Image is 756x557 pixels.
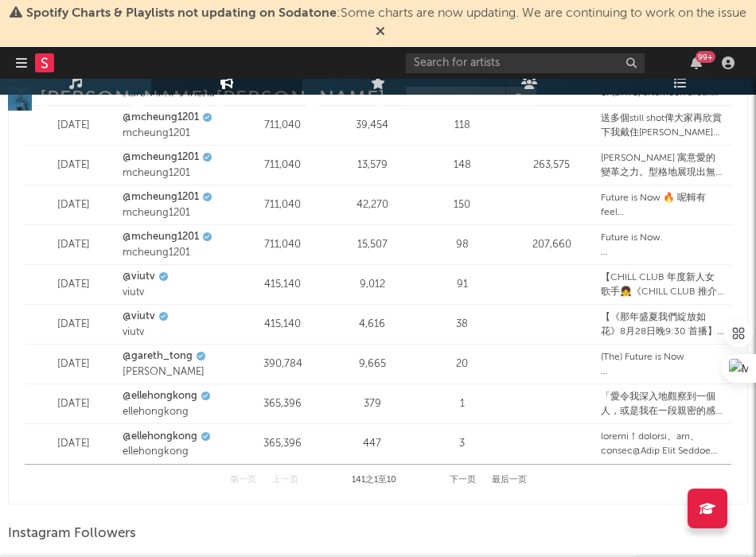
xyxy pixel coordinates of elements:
[26,7,746,20] span: : Some charts are now updating. We are continuing to work on the issue
[123,166,234,181] div: mcheung1201
[332,317,414,333] div: 4,616
[123,404,234,420] div: ellehongkong
[406,87,505,111] button: Tracking
[421,317,503,333] div: 38
[332,356,414,372] div: 9,665
[123,429,197,445] a: @ellehongkong
[33,317,115,333] div: [DATE]
[33,396,115,412] div: [DATE]
[26,7,337,20] span: Spotify Charts & Playlists not updating on Sodatone
[123,110,199,126] a: @mcheung1201
[123,309,155,325] a: @viutv
[123,269,155,285] a: @viutv
[421,277,503,293] div: 91
[492,476,527,485] button: 最后一页
[332,237,414,253] div: 15,507
[332,118,414,134] div: 39,454
[33,277,115,293] div: [DATE]
[242,197,324,213] div: 711,040
[123,126,234,142] div: mcheung1201
[242,118,324,134] div: 711,040
[421,158,503,173] div: 148
[421,396,503,412] div: 1
[33,356,115,372] div: [DATE]
[123,229,199,245] a: @mcheung1201
[376,26,385,39] span: Dismiss
[242,396,324,412] div: 365,396
[601,390,723,419] div: 「愛令我深入地觀察到一個人，或是我在一段親密的感情裡的一個角色擔當，更加認識到我自己。這些都不會在其他片面的關係之中得到，當中那種感悟會一直銘記在心，令我成為一個更好的人。」愛讓 @[PERSO...
[33,158,115,173] div: [DATE]
[601,310,723,339] div: 【《那年盛夏我們綻放如花》8月28日晚9:30 首播】 那年盛夏，一部手機📲 將未經世面嘅中學生逼到死亡邊緣。 《那年盛夏我們綻放如花》︳8月28日起 ︳星期一至五晚9:30 讀後回覆是基本禮儀...
[33,237,115,253] div: [DATE]
[123,189,199,205] a: @mcheung1201
[33,436,115,452] div: [DATE]
[421,436,503,452] div: 3
[601,430,723,458] div: loremi！dolorsi、am、consec@Adip Elit Seddoe 2，temporincidi，utlaBOREETDOL @magnaaliqu_89 Enima、MINIM...
[40,87,386,111] div: [PERSON_NAME] [PERSON_NAME]
[242,317,324,333] div: 415,140
[421,197,503,213] div: 150
[332,277,414,293] div: 9,012
[601,231,723,259] div: Future is Now. @mcheung1201 @gigiicheung @gareth_tong @moonstyles_ @lews.z @kiri_thy @byejackislo...
[696,51,715,63] div: 99 +
[123,150,199,166] a: @mcheung1201
[332,158,414,173] div: 13,579
[421,237,503,253] div: 98
[123,349,193,364] a: @gareth_tong
[450,476,476,485] button: 下一页
[691,56,702,69] button: 99+
[332,197,414,213] div: 42,270
[123,364,234,380] div: [PERSON_NAME]
[421,356,503,372] div: 20
[406,53,645,73] input: Search for artists
[230,476,256,485] button: 第一页
[332,436,414,452] div: 447
[123,325,234,341] div: viutv
[332,396,414,412] div: 379
[601,111,723,140] div: 送多個still shot俾大家再欣賞下我戴住[PERSON_NAME]嘅cool look! 係咪可以夾到🎸呢？ @nancykwai 你話呢？ 大家開始期待我下個舞台未呢😏 @Tiffany...
[33,118,115,134] div: [DATE]
[601,151,723,180] div: [PERSON_NAME] 寓意愛的變革之力。型格地展現出無拘無束的精神，會唔會係我下個🎸電結他造型嘅perfect match 呢？ @nancykwai 你覺得呢？ @tiffanyandc...
[123,444,234,460] div: ellehongkong
[33,197,115,213] div: [DATE]
[601,191,723,220] div: Future is Now 🔥 呢輯有 feel @mcheung1201 @gigiicheung @gareth_tong @moonstyles_ @lews.z @kiri_thy @b...
[242,237,324,253] div: 711,040
[601,350,723,379] div: (The) Future is Now @gareth_tong @moonstyles_ @kiri_thy @mcheung1201 @gigiicheung @lews.z @byejac...
[330,471,418,490] div: 141 之 1 至 10
[242,356,324,372] div: 390,784
[601,271,723,299] div: 【CHILL CLUB 年度新人女歌手👧《CHILL CLUB 推介榜 年度推介 23/24》】 恭喜晒[PERSON_NAME] [PERSON_NAME] 歸綽嶢👏 ViuTV 99台同網絡...
[421,118,503,134] div: 118
[123,388,197,404] a: @ellehongkong
[511,237,593,253] div: 207,660
[8,524,136,543] span: Instagram Followers
[242,436,324,452] div: 365,396
[123,245,234,261] div: mcheung1201
[511,158,593,173] div: 263,575
[123,205,234,221] div: mcheung1201
[123,285,234,301] div: viutv
[242,158,324,173] div: 711,040
[272,476,298,485] button: 上一页
[242,277,324,293] div: 415,140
